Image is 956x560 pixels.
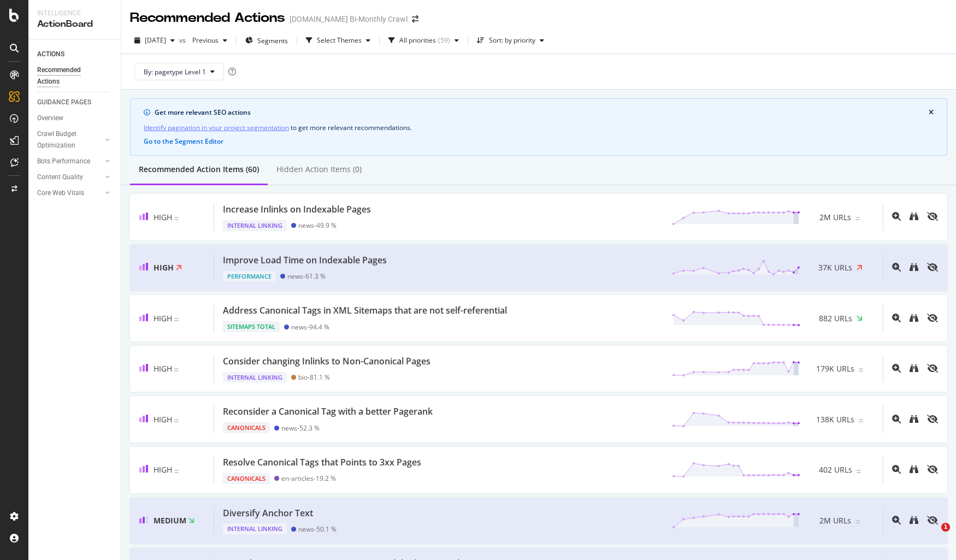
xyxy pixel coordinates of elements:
[223,203,371,216] div: Increase Inlinks on Indexable Pages
[927,415,938,423] div: eye-slash
[892,263,901,272] div: magnifying-glass-plus
[174,318,179,321] img: Equal
[855,520,860,523] img: Equal
[37,172,83,183] div: Content Quality
[144,138,223,145] button: Go to the Segment Editor
[223,372,287,383] div: Internal Linking
[892,465,901,474] div: magnifying-glass-plus
[819,212,851,223] span: 2M URLs
[223,405,433,418] div: Reconsider a Canonical Tag with a better Pagerank
[816,363,854,374] span: 179K URLs
[179,36,188,45] span: vs
[174,419,179,422] img: Equal
[37,113,113,124] a: Overview
[154,212,172,222] span: High
[926,107,936,119] button: close banner
[927,263,938,272] div: eye-slash
[291,323,329,331] div: news - 94.4 %
[37,156,90,167] div: Bots Performance
[910,263,918,272] div: binoculars
[223,355,430,368] div: Consider changing Inlinks to Non-Canonical Pages
[37,9,112,18] div: Intelligence
[927,364,938,373] div: eye-slash
[892,415,901,423] div: magnifying-glass-plus
[910,415,918,425] a: binoculars
[223,473,270,484] div: Canonicals
[473,32,548,49] button: Sort: by priority
[37,187,84,199] div: Core Web Vitals
[287,272,326,280] div: news - 61.3 %
[145,36,166,45] span: 2025 Sep. 10th
[174,470,179,473] img: Equal
[144,67,206,76] span: By: pagetype Level 1
[281,424,320,432] div: news - 52.3 %
[37,113,63,124] div: Overview
[154,262,174,273] span: High
[37,172,102,183] a: Content Quality
[910,212,918,221] div: binoculars
[257,36,288,45] span: Segments
[144,122,289,133] a: Identify pagination in your project segmentation
[154,363,172,374] span: High
[188,32,232,49] button: Previous
[384,32,463,49] button: All priorities(59)
[154,464,172,475] span: High
[276,164,362,175] div: Hidden Action Items (0)
[37,97,91,108] div: GUIDANCE PAGES
[134,63,224,80] button: By: pagetype Level 1
[892,364,901,373] div: magnifying-glass-plus
[816,414,854,425] span: 138K URLs
[302,32,375,49] button: Select Themes
[298,221,337,229] div: news - 49.9 %
[910,364,918,374] a: binoculars
[130,98,947,156] div: info banner
[155,108,929,117] div: Get more relevant SEO actions
[223,254,387,267] div: Improve Load Time on Indexable Pages
[941,523,950,532] span: 1
[927,465,938,474] div: eye-slash
[281,474,336,482] div: en-articles - 19.2 %
[37,49,64,60] div: ACTIONS
[438,37,450,44] div: ( 59 )
[927,516,938,524] div: eye-slash
[910,465,918,474] div: binoculars
[399,37,436,44] div: All priorities
[223,220,287,231] div: Internal Linking
[223,456,421,469] div: Resolve Canonical Tags that Points to 3xx Pages
[819,464,852,475] span: 402 URLs
[892,516,901,524] div: magnifying-glass-plus
[489,37,535,44] div: Sort: by priority
[317,37,362,44] div: Select Themes
[819,515,851,526] span: 2M URLs
[130,9,285,27] div: Recommended Actions
[130,32,179,49] button: [DATE]
[37,64,113,87] a: Recommended Actions
[37,187,102,199] a: Core Web Vitals
[37,128,95,151] div: Crawl Budget Optimization
[910,415,918,423] div: binoculars
[174,217,179,220] img: Equal
[241,32,292,49] button: Segments
[144,122,934,133] div: to get more relevant recommendations .
[154,414,172,425] span: High
[910,314,918,322] div: binoculars
[910,314,918,323] a: binoculars
[188,36,219,45] span: Previous
[37,156,102,167] a: Bots Performance
[37,97,113,108] a: GUIDANCE PAGES
[892,314,901,322] div: magnifying-glass-plus
[298,525,337,533] div: news - 50.1 %
[859,419,863,422] img: Equal
[154,313,172,323] span: High
[223,507,313,520] div: Diversify Anchor Text
[859,368,863,372] img: Equal
[223,422,270,433] div: Canonicals
[910,213,918,222] a: binoculars
[139,164,259,175] div: Recommended Action Items (60)
[223,271,276,282] div: Performance
[910,364,918,373] div: binoculars
[819,313,852,324] span: 882 URLs
[919,523,945,549] iframe: Intercom live chat
[855,217,860,220] img: Equal
[174,368,179,372] img: Equal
